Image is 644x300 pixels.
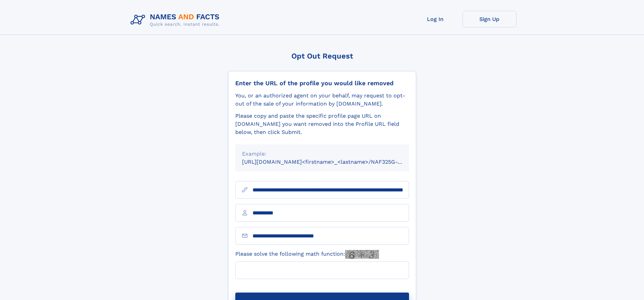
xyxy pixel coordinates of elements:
div: Example: [242,150,402,158]
div: Enter the URL of the profile you would like removed [235,79,409,87]
div: Please copy and paste the specific profile page URL on [DOMAIN_NAME] you want removed into the Pr... [235,112,409,136]
div: You, or an authorized agent on your behalf, may request to opt-out of the sale of your informatio... [235,92,409,108]
small: [URL][DOMAIN_NAME]<firstname>_<lastname>/NAF325G-xxxxxxxx [242,159,422,165]
a: Log In [408,11,462,27]
label: Please solve the following math function: [235,250,379,259]
div: Opt Out Request [228,52,416,60]
img: Logo Names and Facts [128,11,225,29]
a: Sign Up [462,11,517,27]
